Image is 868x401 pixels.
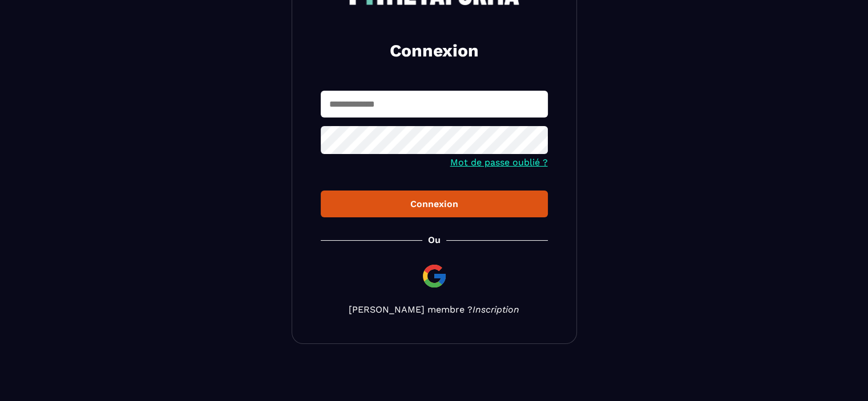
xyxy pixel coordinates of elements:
[334,39,534,62] h2: Connexion
[450,157,548,168] a: Mot de passe oublié ?
[421,262,448,290] img: google
[321,304,548,315] p: [PERSON_NAME] membre ?
[330,199,539,209] div: Connexion
[428,234,441,245] p: Ou
[473,304,519,315] a: Inscription
[321,191,548,217] button: Connexion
